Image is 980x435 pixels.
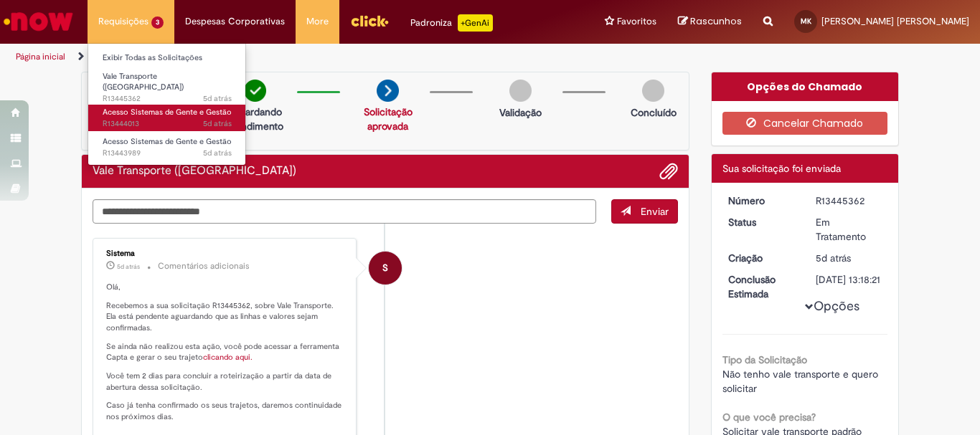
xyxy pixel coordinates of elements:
span: Favoritos [617,14,656,29]
p: Aguardando atendimento [220,105,290,133]
span: Sua solicitação foi enviada [722,162,841,175]
img: click_logo_yellow_360x200.png [350,10,389,32]
div: Em Tratamento [816,215,882,244]
img: img-circle-grey.png [509,80,532,102]
a: Aberto R13445362 : Vale Transporte (VT) [88,69,246,100]
span: More [306,14,329,29]
p: Caso já tenha confirmado os seus trajetos, daremos continuidade nos próximos dias. [106,400,345,422]
img: img-circle-grey.png [642,80,664,102]
ul: Trilhas de página [11,44,643,70]
span: 5d atrás [117,262,140,271]
span: 5d atrás [203,118,232,129]
div: 25/08/2025 16:18:18 [816,251,882,265]
button: Cancelar Chamado [722,112,888,135]
a: Solicitação aprovada [364,105,413,133]
span: R13444013 [103,118,232,130]
div: R13445362 [816,193,882,208]
button: Enviar [611,199,678,224]
a: Aberto R13443989 : Acesso Sistemas de Gente e Gestão [88,134,246,161]
span: 5d atrás [203,93,232,104]
p: Validação [499,105,542,120]
dt: Criação [717,251,806,265]
span: 5d atrás [203,148,232,158]
p: Recebemos a sua solicitação R13445362, sobre Vale Transporte. Ela está pendente aguardando que as... [106,300,345,334]
div: [DATE] 13:18:21 [816,272,882,287]
p: Você tem 2 dias para concluir a roteirização a partir da data de abertura dessa solicitação. [106,371,345,393]
span: Não tenho vale transporte e quero solicitar [722,368,881,395]
dt: Conclusão Estimada [717,272,806,301]
span: R13445362 [103,93,232,105]
span: Requisições [98,14,149,29]
span: Rascunhos [690,14,742,28]
img: arrow-next.png [377,80,399,102]
time: 25/08/2025 16:18:19 [203,93,232,104]
textarea: Digite sua mensagem aqui... [93,199,596,224]
p: +GenAi [458,14,493,32]
p: Concluído [631,105,677,120]
div: Padroniza [410,14,493,32]
div: System [369,252,402,285]
p: Se ainda não realizou esta ação, você pode acessar a ferramenta Capta e gerar o seu trajeto [106,341,345,363]
div: Opções do Chamado [712,72,899,101]
span: Acesso Sistemas de Gente e Gestão [103,136,232,147]
small: Comentários adicionais [158,260,250,272]
dt: Status [717,215,806,229]
h2: Vale Transporte (VT) Histórico de tíquete [93,165,296,178]
span: Enviar [641,205,669,218]
a: Exibir Todas as Solicitações [88,50,246,66]
dt: Número [717,193,806,208]
a: Página inicial [16,51,65,62]
img: ServiceNow [1,7,75,36]
span: MK [801,16,811,26]
span: [PERSON_NAME] [PERSON_NAME] [821,15,969,27]
span: Despesas Corporativas [185,14,285,29]
span: Acesso Sistemas de Gente e Gestão [103,107,232,118]
img: check-circle-green.png [244,80,266,102]
a: Rascunhos [678,15,742,29]
time: 25/08/2025 12:06:04 [203,148,232,158]
b: O que você precisa? [722,411,816,424]
button: Adicionar anexos [659,162,678,181]
b: Tipo da Solicitação [722,353,807,366]
a: Aberto R13444013 : Acesso Sistemas de Gente e Gestão [88,105,246,131]
time: 25/08/2025 16:18:18 [816,252,851,264]
p: Olá, [106,282,345,293]
span: 5d atrás [816,252,851,264]
ul: Requisições [88,43,246,166]
span: R13443989 [103,148,232,159]
time: 25/08/2025 16:18:21 [117,262,140,271]
time: 25/08/2025 12:11:41 [203,118,232,129]
span: Vale Transporte ([GEOGRAPHIC_DATA]) [103,71,184,93]
span: S [382,251,388,285]
a: clicando aqui. [203,352,253,363]
span: 3 [151,16,164,29]
div: Sistema [106,249,345,258]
